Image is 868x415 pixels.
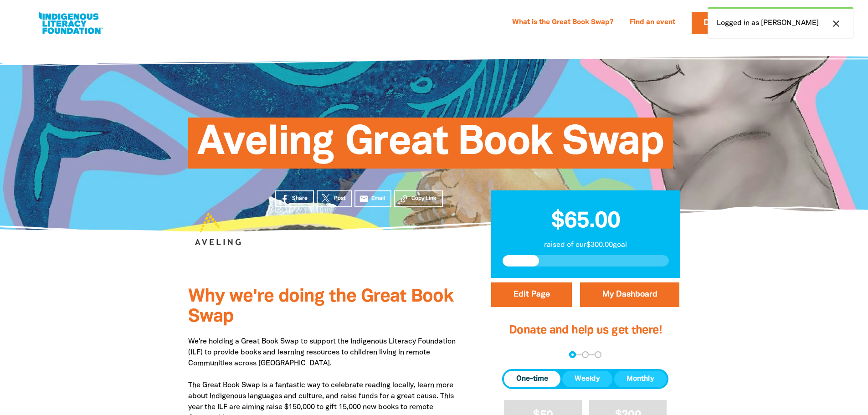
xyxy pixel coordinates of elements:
div: Logged in as [PERSON_NAME] [708,7,853,38]
a: My Dashboard [580,282,679,307]
span: Weekly [575,374,600,384]
a: Find an event [624,15,681,30]
a: Donate [692,12,749,34]
span: Why we're doing the Great Book Swap [188,288,453,325]
span: Donate and help us get there! [509,325,662,336]
p: raised of our $300.00 goal [503,240,669,251]
span: Copy Link [411,195,437,203]
a: What is the Great Book Swap? [507,15,619,30]
a: Post [317,190,352,207]
i: close [831,18,842,29]
span: $65.00 [551,211,620,232]
span: Post [334,195,345,203]
button: Navigate to step 2 of 3 to enter your details [582,351,589,358]
span: Email [371,195,385,203]
button: Copy Link [394,190,443,207]
button: close [828,18,844,30]
a: emailEmail [354,190,392,207]
button: Edit Page [491,282,572,307]
span: Share [292,195,308,203]
span: Aveling Great Book Swap [197,124,664,169]
a: Share [275,190,314,207]
button: Navigate to step 3 of 3 to enter your payment details [595,351,601,358]
button: Monthly [614,371,667,387]
i: email [359,194,369,204]
span: One-time [516,374,548,384]
button: One-time [504,371,560,387]
span: Monthly [627,374,654,384]
div: Donation frequency [502,369,668,389]
button: Weekly [562,371,612,387]
button: Navigate to step 1 of 3 to enter your donation amount [569,351,576,358]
